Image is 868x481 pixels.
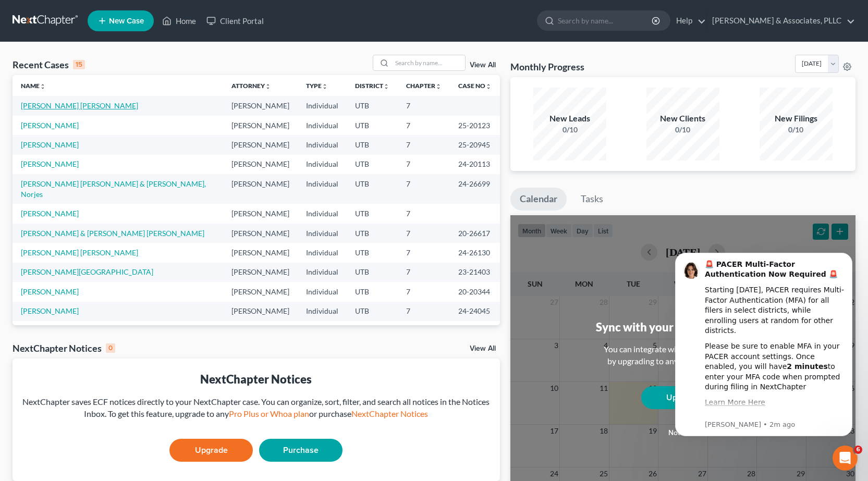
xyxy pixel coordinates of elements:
div: NextChapter Notices [13,342,115,354]
td: Individual [298,224,347,243]
td: 7 [398,96,450,115]
td: 7 [398,135,450,154]
h3: Monthly Progress [510,60,584,73]
td: UTB [347,302,398,321]
a: Nameunfold_more [21,82,46,90]
td: Individual [298,155,347,174]
a: Purchase [259,439,343,462]
td: UTB [347,96,398,115]
td: 25-20945 [450,135,500,154]
a: Client Portal [201,11,269,30]
td: [PERSON_NAME] [223,96,298,115]
td: UTB [347,243,398,262]
td: 24-24045 [450,302,500,321]
a: [PERSON_NAME] [21,121,79,130]
a: Pro Plus or Whoa plan [229,409,309,418]
a: [PERSON_NAME] & Associates, PLLC [707,11,855,30]
i: unfold_more [40,83,46,90]
td: 20-20344 [450,282,500,301]
td: 7 [398,282,450,301]
a: [PERSON_NAME] [PERSON_NAME] [21,248,138,257]
td: 25-20123 [450,116,500,135]
div: 0/10 [760,125,833,135]
span: New Case [109,17,144,25]
iframe: Intercom live chat [833,446,858,471]
td: UTB [347,321,398,340]
td: [PERSON_NAME] [223,155,298,174]
div: 15 [73,60,85,69]
td: [PERSON_NAME] [223,135,298,154]
td: UTB [347,282,398,301]
a: Tasks [571,188,613,211]
a: [PERSON_NAME] [21,287,79,296]
td: UTB [347,174,398,204]
i: unfold_more [435,83,442,90]
td: UTB [347,135,398,154]
a: Upgrade [169,439,253,462]
a: [PERSON_NAME] [21,209,79,218]
td: Individual [298,321,347,340]
td: [PERSON_NAME] [223,224,298,243]
td: 24-26130 [450,243,500,262]
td: Individual [298,116,347,135]
button: Not now [641,423,725,443]
td: Individual [298,282,347,301]
div: 0/10 [533,125,606,135]
td: Individual [298,302,347,321]
a: [PERSON_NAME] [21,159,79,168]
td: [PERSON_NAME] [223,321,298,340]
a: Case Nounfold_more [458,82,492,90]
a: Chapterunfold_more [406,82,442,90]
td: Individual [298,263,347,282]
input: Search by name... [392,55,465,70]
div: New Clients [646,113,719,125]
a: View All [470,61,496,69]
a: NextChapter Notices [351,409,428,418]
td: 7 [398,302,450,321]
i: unfold_more [485,83,492,90]
span: 6 [854,446,862,454]
td: 23-21403 [450,263,500,282]
td: 24-20113 [450,155,500,174]
div: NextChapter saves ECF notices directly to your NextChapter case. You can organize, sort, filter, ... [21,396,492,420]
div: New Leads [533,113,606,125]
a: Home [157,11,201,30]
td: [PERSON_NAME] [223,282,298,301]
td: [PERSON_NAME] [223,116,298,135]
td: [PERSON_NAME] [223,263,298,282]
td: Individual [298,204,347,223]
td: 7 [398,243,450,262]
div: 0 [106,343,115,353]
a: [PERSON_NAME][GEOGRAPHIC_DATA] [21,267,153,276]
i: unfold_more [383,83,389,90]
td: 7 [398,155,450,174]
td: Individual [298,243,347,262]
iframe: Intercom notifications message [659,237,868,453]
a: Typeunfold_more [306,82,328,90]
td: 7 [398,224,450,243]
td: Individual [298,96,347,115]
td: [PERSON_NAME] [223,174,298,204]
td: [PERSON_NAME] [223,243,298,262]
a: View All [470,345,496,352]
a: Districtunfold_more [355,82,389,90]
i: unfold_more [265,83,271,90]
div: Recent Cases [13,58,85,71]
i: unfold_more [322,83,328,90]
td: 7 [398,263,450,282]
td: [PERSON_NAME] [223,302,298,321]
a: Calendar [510,188,567,211]
a: [PERSON_NAME] [PERSON_NAME] [21,101,138,110]
td: UTB [347,224,398,243]
td: UTB [347,116,398,135]
td: 7 [398,321,450,340]
a: Help [671,11,706,30]
td: 24-23516 [450,321,500,340]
